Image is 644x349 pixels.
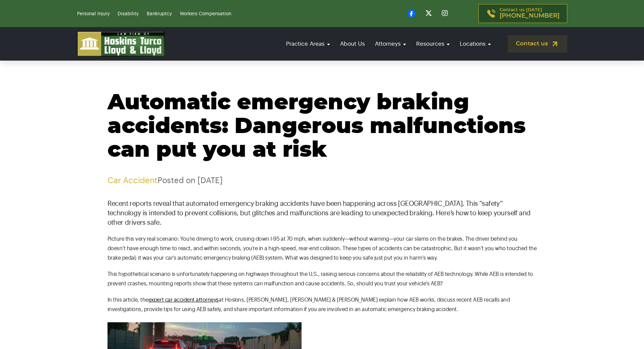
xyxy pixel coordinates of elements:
[108,295,537,314] p: In this article, the at Hoskins, [PERSON_NAME], [PERSON_NAME] & [PERSON_NAME] explain how AEB wor...
[500,8,559,19] p: Contact us [DATE]
[108,234,537,263] p: Picture this very real scenario: You’re driving to work, cruising down I-95 at 70 mph, when sudde...
[118,12,139,16] a: Disability
[108,269,537,288] p: This hypothetical scenario is unfortunately happening on highways throughout the U.S., raising se...
[108,176,158,184] a: Car Accident
[147,12,172,16] a: Bankruptcy
[108,199,537,227] p: Recent reports reveal that automated emergency braking accidents have been happening across [GEOG...
[337,34,368,53] a: About Us
[77,12,110,16] a: Personal Injury
[478,4,567,23] a: Contact us [DATE][PHONE_NUMBER]
[500,13,559,19] span: [PHONE_NUMBER]
[108,91,537,162] h1: Automatic emergency braking accidents: Dangerous malfunctions can put you at risk
[508,35,567,52] a: Contact us
[283,34,333,53] a: Practice Areas
[148,297,219,303] a: expert car accident attorneys
[456,34,494,53] a: Locations
[180,12,231,16] a: Workers Compensation
[372,34,409,53] a: Attorneys
[77,31,165,57] img: logo
[413,34,453,53] a: Resources
[108,176,537,186] p: Posted on [DATE]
